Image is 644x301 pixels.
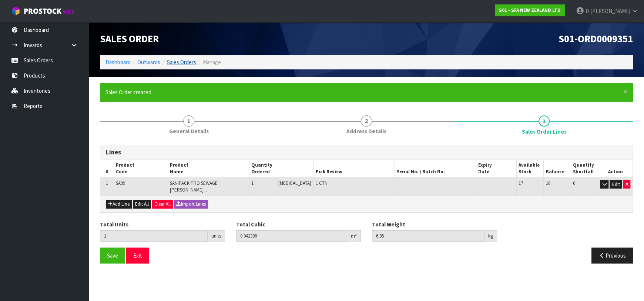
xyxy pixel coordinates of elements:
span: Manage [203,59,221,66]
span: [MEDICAL_DATA] [278,180,311,186]
span: Save [107,252,118,259]
div: units [208,230,225,242]
a: Sales Orders [167,59,196,66]
th: Expiry Date [476,160,517,178]
th: Serial No. / Batch No. [395,160,476,178]
span: 1 [183,115,194,127]
span: SANIPACK PRO SEWAGE [PERSON_NAME]... [170,180,218,193]
th: Action [598,160,633,178]
span: 17 [519,180,523,186]
th: Product Code [114,160,168,178]
span: Sales Order Lines [522,128,567,135]
button: Exit [126,248,149,264]
span: 3 [539,115,550,127]
span: ProStock [24,6,61,16]
span: 1 [106,180,108,186]
h3: Lines [106,149,627,156]
button: Edit All [133,200,151,209]
span: × [623,86,628,97]
span: 1 [251,180,254,186]
button: Previous [591,248,633,264]
span: General Details [169,127,209,135]
span: 0 [573,180,575,186]
span: 1 CTN [316,180,328,186]
label: Total Cubic [236,220,265,228]
button: Add Line [106,200,132,209]
span: Sales Order [100,33,159,45]
button: Edit [610,180,622,189]
label: Total Weight [372,220,405,228]
th: Quantity Ordered [249,160,313,178]
span: [PERSON_NAME] [590,7,630,14]
input: Total Weight [372,230,484,242]
input: Total Cubic [236,230,348,242]
input: Total Units [100,230,208,242]
th: Pick Review [313,160,395,178]
th: Quantity Shortfall [571,160,598,178]
th: Balance [544,160,571,178]
span: 16 [546,180,550,186]
th: Product Name [168,160,249,178]
button: Clear All [152,200,173,209]
div: m³ [347,230,361,242]
div: kg [484,230,497,242]
th: Available Stock [517,160,544,178]
a: Outwards [137,59,160,66]
span: Sales Order created [105,89,151,96]
small: WMS [63,8,74,15]
span: SA99 [116,180,125,186]
th: # [100,160,114,178]
span: S01-ORD0009351 [559,33,633,45]
label: Total Units [100,220,128,228]
span: Address Details [346,127,386,135]
img: cube-alt.png [11,6,20,16]
span: Sales Order Lines [100,139,633,269]
a: Dashboard [105,59,131,66]
button: Save [100,248,125,264]
button: Import Lines [174,200,208,209]
span: 2 [361,115,372,127]
span: D [586,7,589,14]
strong: S01 - SFA NEW ZEALAND LTD [499,7,561,13]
